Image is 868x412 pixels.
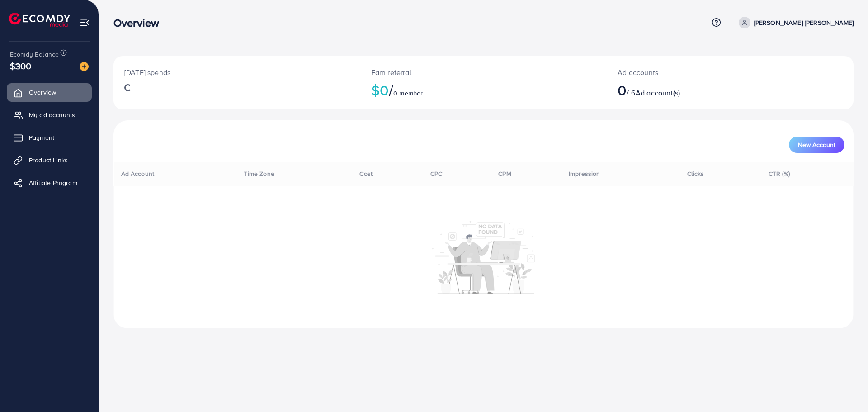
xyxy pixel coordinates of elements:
span: / [389,80,393,100]
h2: $0 [371,81,596,99]
span: Overview [29,88,56,97]
p: [DATE] spends [124,67,349,78]
span: 0 [618,80,627,100]
a: [PERSON_NAME] [PERSON_NAME] [735,17,854,28]
p: [PERSON_NAME] [PERSON_NAME] [754,17,854,28]
p: Earn referral [371,67,596,78]
a: My ad accounts [7,106,92,124]
span: 0 member [393,89,423,98]
span: Payment [29,133,54,142]
a: Payment [7,128,92,147]
span: New Account [798,142,835,148]
img: menu [80,17,90,28]
span: Ecomdy Balance [10,50,59,59]
span: Product Links [29,156,68,165]
span: Affiliate Program [29,178,77,187]
span: My ad accounts [29,110,75,119]
img: image [80,62,89,71]
a: Overview [7,83,92,101]
span: $300 [10,59,32,72]
img: logo [9,13,70,27]
span: Ad account(s) [636,88,680,98]
h3: Overview [113,16,166,29]
p: Ad accounts [618,67,781,78]
a: Affiliate Program [7,174,92,192]
a: Product Links [7,151,92,169]
h2: / 6 [618,81,781,99]
button: New Account [789,137,844,153]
